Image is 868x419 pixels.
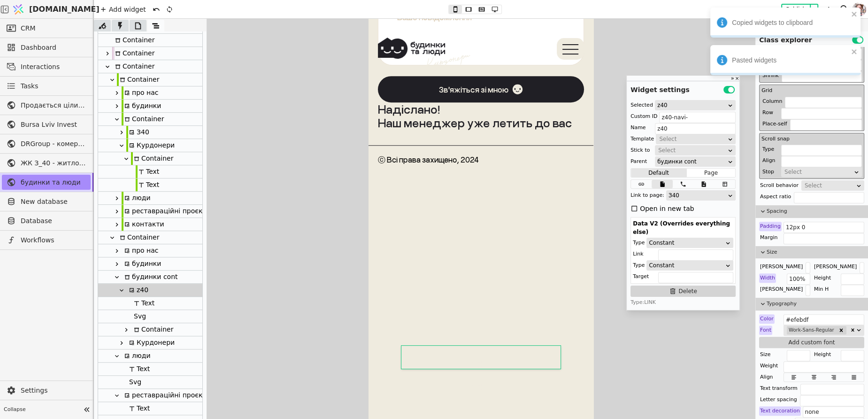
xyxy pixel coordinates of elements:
div: [PERSON_NAME] [759,285,804,294]
div: Text [98,363,202,376]
div: Add widget [98,4,149,15]
div: Svg [98,310,202,323]
button: Default [631,168,687,178]
span: Dashboard [21,43,86,53]
div: Container [98,34,202,47]
div: люди [98,192,202,205]
div: Курдонери [98,139,202,152]
div: Column [761,97,783,106]
div: Text [126,402,150,415]
div: Place-self [761,119,788,129]
div: Name [630,123,645,132]
a: DRGroup - комерційна нерухоомість [2,136,91,151]
div: про нас [98,86,202,100]
div: Parent [630,157,647,166]
a: [DOMAIN_NAME] [9,0,94,18]
div: Container [131,323,173,336]
div: про нас [122,244,159,257]
p: помешкань – відкрите [97,368,132,373]
a: Продається цілий будинок [PERSON_NAME] нерухомість [2,98,91,113]
div: контакти [98,218,202,231]
span: ЖК З_40 - житлова та комерційна нерухомість класу Преміум [21,158,86,168]
p: будинки [33,189,192,206]
div: z40 [657,101,727,110]
div: Text [136,165,159,178]
div: Text [126,363,150,375]
div: будинки [98,100,202,113]
div: Letter spacing [759,395,798,404]
div: Text [131,297,154,310]
div: Container [98,60,202,73]
div: z40 [98,284,202,297]
div: Select [658,146,726,155]
a: Dashboard [2,40,91,55]
div: Select [659,134,726,144]
div: Align [761,156,776,165]
span: Settings [21,386,86,396]
div: Type: LINK [630,299,736,306]
div: Text [98,178,202,192]
div: Type [633,261,645,270]
a: про нас [33,156,192,184]
div: Weight [759,361,779,371]
span: Spacing [767,208,864,216]
div: Container [131,152,173,165]
a: будинки та люди [2,175,91,190]
div: Height [813,350,832,359]
a: Database [2,213,91,228]
div: [PERSON_NAME] [759,262,804,272]
span: Tasks [21,81,38,91]
div: Constant [649,238,725,248]
span: DRGroup - комерційна нерухоомість [21,139,86,149]
p: бронювання [97,341,132,345]
div: Selected [630,101,653,110]
a: Bursa Lviv Invest [2,117,91,132]
div: Container [112,47,154,60]
div: люди [122,349,151,362]
div: Margin [759,233,779,242]
button: close [851,10,858,18]
div: Курдонери [33,362,96,374]
a: люди [33,211,192,239]
span: CRM [21,23,36,33]
a: Workflows [2,233,91,248]
div: Container [98,152,202,165]
span: Продається цілий будинок [PERSON_NAME] нерухомість [21,101,86,110]
div: Select [784,167,853,177]
div: Size [759,350,772,359]
div: Open in new tab [640,202,694,215]
div: Курдонери [33,339,96,351]
a: Settings [2,383,91,398]
div: Container [98,113,202,126]
div: Min H [813,285,830,294]
div: Container [98,231,202,244]
h4: Scroll snap [761,135,862,143]
div: Align [759,372,774,382]
span: Bursa Lviv Invest [21,120,86,130]
button: Publish [782,5,810,14]
div: Aspect ratio [759,192,792,202]
div: Target [633,272,649,281]
span: New database [21,197,86,207]
div: Курдонери [98,336,202,349]
div: люди [98,349,202,363]
div: Stick to [630,146,650,155]
div: реставраційні проєкти [98,205,202,218]
div: Svg [131,310,146,323]
img: 1733239775556-animated-mail-sent3.gif [9,116,296,212]
div: Row [761,108,774,117]
div: Padding [759,222,782,231]
span: Size [767,248,864,256]
div: Scroll behavior [759,181,799,190]
div: Container [98,323,202,336]
span: Collapse [4,406,80,414]
div: Svg [98,376,202,389]
div: контакти [33,289,192,305]
div: про нас [98,244,202,257]
span: Workflows [21,235,86,245]
div: Link [633,249,644,259]
div: Template [630,134,654,144]
div: z40 [126,284,148,296]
